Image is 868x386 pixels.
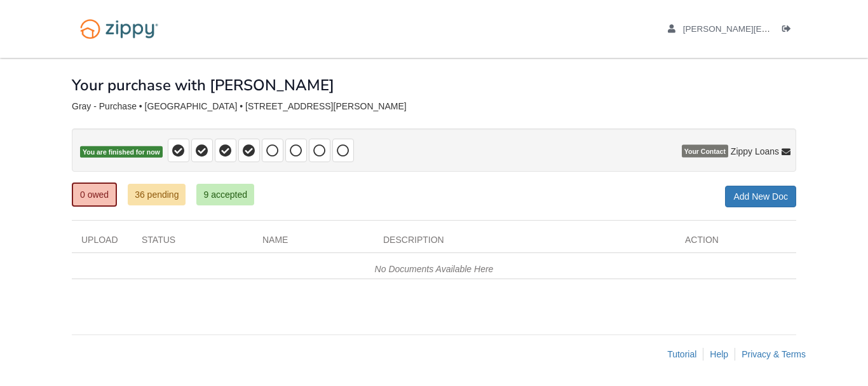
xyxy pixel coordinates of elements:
div: Status [132,233,253,252]
a: Help [710,349,728,359]
img: Logo [72,13,166,45]
a: 0 owed [72,183,117,207]
div: Name [253,233,374,252]
a: Add New Doc [725,186,796,207]
a: 9 accepted [196,184,254,205]
span: You are finished for now [80,146,163,158]
span: Zippy Loans [731,145,779,158]
div: Action [675,233,796,252]
a: Privacy & Terms [742,349,806,359]
a: 36 pending [128,184,186,205]
a: Tutorial [667,349,696,359]
h1: Your purchase with [PERSON_NAME] [72,77,334,93]
span: Your Contact [682,145,728,158]
div: Description [374,233,675,252]
div: Upload [72,233,132,252]
em: No Documents Available Here [375,264,494,274]
div: Gray - Purchase • [GEOGRAPHIC_DATA] • [STREET_ADDRESS][PERSON_NAME] [72,101,796,112]
a: Log out [782,24,796,37]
